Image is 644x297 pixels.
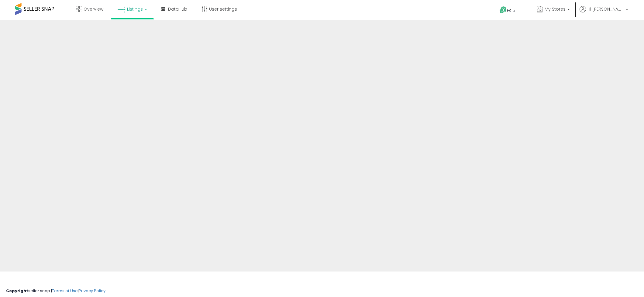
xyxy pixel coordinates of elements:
[587,6,624,12] span: Hi [PERSON_NAME]
[84,6,103,12] span: Overview
[127,6,143,12] span: Listings
[495,2,527,20] a: Help
[545,6,566,12] span: My Stores
[168,6,187,12] span: DataHub
[499,6,507,14] i: Get Help
[507,8,515,13] span: Help
[580,6,628,20] a: Hi [PERSON_NAME]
